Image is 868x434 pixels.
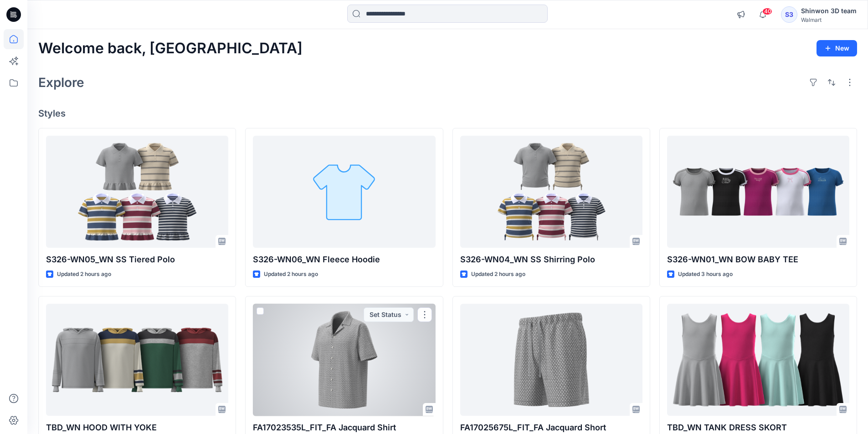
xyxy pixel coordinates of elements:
[667,421,849,434] p: TBD_WN TANK DRESS SKORT
[781,6,797,23] div: S3
[253,253,435,266] p: S326-WN06_WN Fleece Hoodie
[38,75,84,90] h2: Explore
[801,5,857,16] div: Shinwon 3D team
[253,136,435,248] a: S326-WN06_WN Fleece Hoodie
[46,421,228,434] p: TBD_WN HOOD WITH YOKE
[38,40,303,57] h2: Welcome back, [GEOGRAPHIC_DATA]
[667,304,849,416] a: TBD_WN TANK DRESS SKORT
[253,304,435,416] a: FA17023535L_FIT_FA Jacquard Shirt
[46,304,228,416] a: TBD_WN HOOD WITH YOKE
[264,270,318,279] p: Updated 2 hours ago
[38,108,857,119] h4: Styles
[253,421,435,434] p: FA17023535L_FIT_FA Jacquard Shirt
[460,421,642,434] p: FA17025675L_FIT_FA Jacquard Short
[678,270,733,279] p: Updated 3 hours ago
[762,8,772,15] span: 40
[817,40,857,56] button: New
[667,136,849,248] a: S326-WN01_WN BOW BABY TEE
[801,16,857,23] div: Walmart
[471,270,525,279] p: Updated 2 hours ago
[460,253,642,266] p: S326-WN04_WN SS Shirring Polo
[667,253,849,266] p: S326-WN01_WN BOW BABY TEE
[46,136,228,248] a: S326-WN05_WN SS Tiered Polo
[46,253,228,266] p: S326-WN05_WN SS Tiered Polo
[57,270,111,279] p: Updated 2 hours ago
[460,304,642,416] a: FA17025675L_FIT_FA Jacquard Short
[460,136,642,248] a: S326-WN04_WN SS Shirring Polo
